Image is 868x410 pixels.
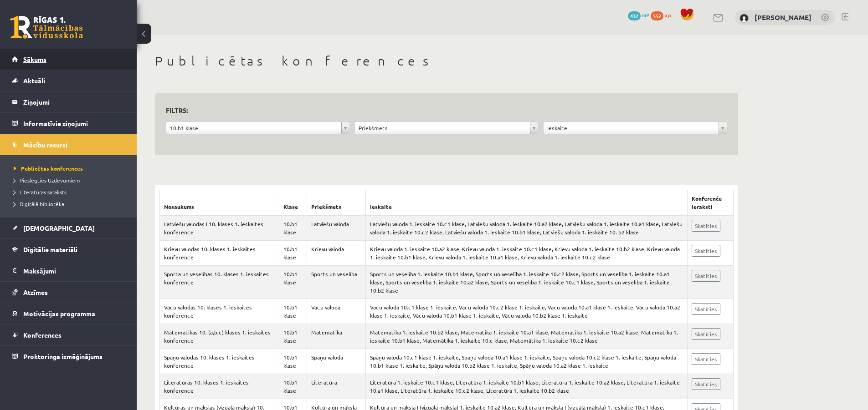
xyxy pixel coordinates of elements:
[665,11,671,19] span: xp
[365,349,687,374] td: Spāņu valoda 10.c1 klase 1. ieskaite, Spāņu valoda 10.a1 klase 1. ieskaite, Spāņu valoda 10.c2 kl...
[755,13,812,22] a: [PERSON_NAME]
[307,266,365,299] td: Sports un veselība
[628,11,641,20] span: 437
[14,200,128,208] a: Digitālā bibliotēka
[23,224,95,232] span: [DEMOGRAPHIC_DATA]
[692,328,720,340] a: Skatīties
[365,241,687,266] td: Krievu valoda 1. ieskaite 10.a2 klase, Krievu valoda 1. ieskaite 10.c1 klase, Krievu valoda 1. ie...
[651,11,663,20] span: 552
[23,245,77,253] span: Digitālie materiāli
[740,14,749,23] img: Artūrs Keinovskis
[12,70,125,91] a: Aktuāli
[279,374,307,399] td: 10.b1 klase
[23,260,125,281] legend: Maksājumi
[12,49,125,70] a: Sākums
[692,270,720,282] a: Skatīties
[544,122,727,134] a: Ieskaite
[14,177,80,184] span: Pieslēgties Uzdevumiem
[160,241,279,266] td: Krievu valodas 10. klases 1. ieskaites konference
[365,374,687,399] td: Literatūra 1. ieskaite 10.c1 klase, Literatūra 1. ieskaite 10.b1 klase, Literatūra 1. ieskaite 10...
[359,122,526,134] span: Priekšmets
[160,374,279,399] td: Literatūras 10. klases 1. ieskaites konference
[307,299,365,324] td: Vācu valoda
[12,218,125,238] a: [DEMOGRAPHIC_DATA]
[12,91,125,112] a: Ziņojumi
[14,176,128,184] a: Pieslēgties Uzdevumiem
[307,324,365,349] td: Matemātika
[692,353,720,365] a: Skatīties
[628,11,649,19] a: 437 mP
[23,352,103,360] span: Proktoringa izmēģinājums
[14,188,128,196] a: Literatūras saraksts
[166,104,716,116] h3: Filtrs:
[642,11,649,19] span: mP
[365,299,687,324] td: Vācu valoda 10.c1 klase 1. ieskaite, Vācu valoda 10.c2 klase 1. ieskaite, Vācu valoda 10.a1 klase...
[14,165,83,172] span: Publicētas konferences
[12,303,125,324] a: Motivācijas programma
[155,53,738,69] h1: Publicētas konferences
[692,245,720,257] a: Skatīties
[160,215,279,241] td: Latviešu valodas I 10. klases 1. ieskaites konference
[160,266,279,299] td: Sporta un veselības 10. klases 1. ieskaites konference
[160,349,279,374] td: Spāņu valodas 10. klases 1. ieskaites konference
[12,113,125,134] a: Informatīvie ziņojumi
[365,266,687,299] td: Sports un veselība 1. ieskaite 10.b1 klase, Sports un veselība 1. ieskaite 10.c2 klase, Sports un...
[307,241,365,266] td: Krievu valoda
[307,215,365,241] td: Latviešu valoda
[14,188,67,196] span: Literatūras saraksts
[12,134,125,155] a: Mācību resursi
[279,349,307,374] td: 10.b1 klase
[307,374,365,399] td: Literatūra
[23,113,125,134] legend: Informatīvie ziņojumi
[355,122,538,134] a: Priekšmets
[365,215,687,241] td: Latviešu valoda 1. ieskaite 10.c1 klase, Latviešu valoda 1. ieskaite 10.a2 klase, Latviešu valoda...
[12,346,125,367] a: Proktoringa izmēģinājums
[14,200,64,208] span: Digitālā bibliotēka
[166,122,349,134] a: 10.b1 klase
[23,55,46,63] span: Sākums
[23,76,45,85] span: Aktuāli
[279,324,307,349] td: 10.b1 klase
[23,309,95,318] span: Motivācijas programma
[687,190,733,216] th: Konferenču ieraksti
[279,241,307,266] td: 10.b1 klase
[23,141,67,149] span: Mācību resursi
[547,122,715,134] span: Ieskaite
[23,91,125,112] legend: Ziņojumi
[279,215,307,241] td: 10.b1 klase
[160,299,279,324] td: Vācu valodas 10. klases 1. ieskaites konference
[170,122,338,134] span: 10.b1 klase
[279,266,307,299] td: 10.b1 klase
[692,378,720,390] a: Skatīties
[12,282,125,303] a: Atzīmes
[12,239,125,260] a: Digitālie materiāli
[279,299,307,324] td: 10.b1 klase
[160,190,279,216] th: Nosaukums
[10,16,83,39] a: Rīgas 1. Tālmācības vidusskola
[307,190,365,216] th: Priekšmets
[279,190,307,216] th: Klase
[23,288,48,296] span: Atzīmes
[692,220,720,232] a: Skatīties
[651,11,675,19] a: 552 xp
[307,349,365,374] td: Spāņu valoda
[692,303,720,315] a: Skatīties
[365,324,687,349] td: Matemātika 1. ieskaite 10.b2 klase, Matemātika 1. ieskaite 10.a1 klase, Matemātika 1. ieskaite 10...
[12,324,125,345] a: Konferences
[23,331,62,339] span: Konferences
[14,164,128,172] a: Publicētas konferences
[12,260,125,281] a: Maksājumi
[160,324,279,349] td: Matemātikas 10. (a,b,c) klases 1. ieskaites konference
[365,190,687,216] th: Ieskaite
